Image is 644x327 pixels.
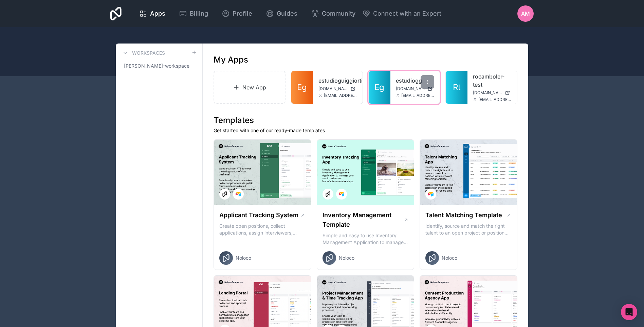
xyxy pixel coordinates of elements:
[216,6,258,21] a: Profile
[324,93,357,98] span: [EMAIL_ADDRESS][DOMAIN_NAME]
[396,76,435,85] a: estudiogg
[322,9,355,18] span: Community
[132,50,165,56] h3: Workspaces
[521,10,530,18] span: AM
[339,255,354,261] span: Noloco
[442,255,457,261] span: Noloco
[373,9,441,18] span: Connect with an Expert
[277,9,297,18] span: Guides
[453,82,461,93] span: Rt
[219,223,306,236] p: Create open positions, collect applications, assign interviewers, centralise candidate feedback a...
[478,97,512,102] span: [EMAIL_ADDRESS][DOMAIN_NAME]
[121,60,197,72] a: [PERSON_NAME]-workspace
[297,82,307,93] span: Eg
[190,9,208,18] span: Billing
[323,210,404,229] h1: Inventory Management Template
[260,6,303,21] a: Guides
[621,304,637,320] div: Open Intercom Messenger
[369,71,390,104] a: Eg
[134,6,171,21] a: Apps
[124,63,189,69] span: [PERSON_NAME]-workspace
[323,232,409,246] p: Simple and easy to use Inventory Management Application to manage your stock, orders and Manufact...
[318,86,348,91] span: [DOMAIN_NAME]
[339,191,344,197] img: Airtable Logo
[425,223,512,236] p: Identify, source and match the right talent to an open project or position with our Talent Matchi...
[150,9,165,18] span: Apps
[473,72,512,89] a: rocamboler-test
[173,6,214,21] a: Billing
[425,210,502,220] h1: Talent Matching Template
[214,127,517,134] p: Get started with one of our ready-made templates
[362,9,441,18] button: Connect with an Expert
[428,191,434,197] img: Airtable Logo
[396,86,435,91] a: [DOMAIN_NAME]
[219,210,298,220] h1: Applicant Tracking System
[214,115,517,126] h1: Templates
[318,76,357,85] a: estudioguiggiortiz
[374,82,384,93] span: Eg
[233,9,252,18] span: Profile
[214,54,248,65] h1: My Apps
[396,86,425,91] span: [DOMAIN_NAME]
[306,6,361,21] a: Community
[291,71,313,104] a: Eg
[121,49,165,57] a: Workspaces
[446,71,467,104] a: Rt
[236,191,241,197] img: Airtable Logo
[473,90,502,96] span: [DOMAIN_NAME]
[318,86,357,91] a: [DOMAIN_NAME]
[401,93,435,98] span: [EMAIL_ADDRESS][DOMAIN_NAME]
[236,255,251,261] span: Noloco
[473,90,512,96] a: [DOMAIN_NAME]
[214,71,286,104] a: New App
